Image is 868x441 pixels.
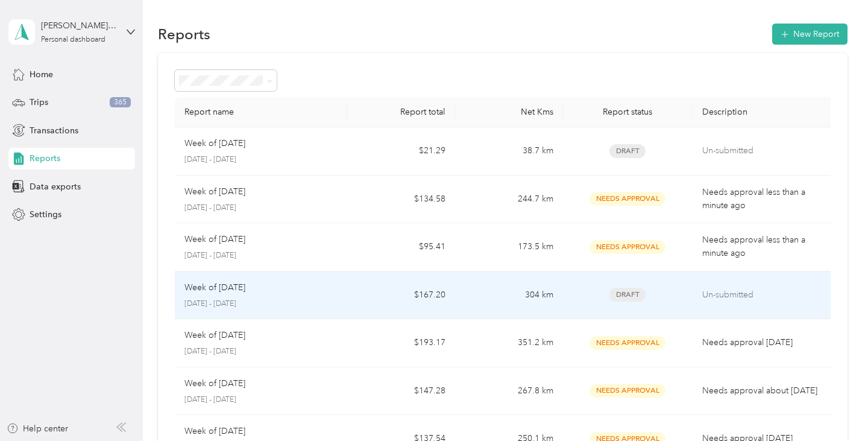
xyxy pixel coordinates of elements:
p: Un-submitted [702,288,827,302]
h1: Reports [158,28,210,40]
span: Settings [30,208,61,221]
span: Needs Approval [590,336,665,350]
th: Report name [175,97,347,127]
p: [DATE] - [DATE] [184,346,338,357]
p: Needs approval less than a minute ago [702,186,827,212]
span: Needs Approval [590,192,665,206]
td: 173.5 km [455,223,563,271]
td: 304 km [455,271,563,320]
p: Needs approval [DATE] [702,336,827,349]
td: $21.29 [347,127,455,176]
span: Data exports [30,180,81,193]
span: Reports [30,152,60,165]
p: Week of [DATE] [184,185,245,198]
span: Needs Approval [590,384,665,398]
p: Week of [DATE] [184,233,245,246]
td: $95.41 [347,223,455,271]
td: $147.28 [347,367,455,416]
p: [DATE] - [DATE] [184,250,338,261]
th: Net Kms [455,97,563,127]
p: Needs approval about [DATE] [702,384,827,398]
td: $134.58 [347,176,455,224]
p: Week of [DATE] [184,425,245,438]
p: Week of [DATE] [184,377,245,390]
p: [DATE] - [DATE] [184,299,338,309]
th: Description [693,97,837,127]
span: 365 [110,97,131,108]
span: Home [30,68,53,81]
iframe: Everlance-gr Chat Button Frame [800,373,868,441]
p: [DATE] - [DATE] [184,203,338,214]
td: 351.2 km [455,319,563,367]
p: Week of [DATE] [184,281,245,294]
span: Draft [609,144,646,158]
p: [DATE] - [DATE] [184,395,338,405]
td: 267.8 km [455,367,563,416]
p: [DATE] - [DATE] [184,154,338,165]
p: Un-submitted [702,144,827,157]
td: $167.20 [347,271,455,320]
button: New Report [772,24,848,45]
p: Week of [DATE] [184,329,245,342]
div: Report status [573,107,683,117]
td: $193.17 [347,319,455,367]
span: Trips [30,96,48,109]
p: Week of [DATE] [184,137,245,150]
div: Personal dashboard [41,36,105,43]
button: Help center [7,422,68,435]
th: Report total [347,97,455,127]
td: 38.7 km [455,127,563,176]
span: Draft [609,288,646,302]
td: 244.7 km [455,176,563,224]
span: Needs Approval [590,240,665,254]
div: [PERSON_NAME][EMAIL_ADDRESS][DOMAIN_NAME] [41,19,116,32]
span: Transactions [30,124,78,137]
p: Needs approval less than a minute ago [702,233,827,260]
